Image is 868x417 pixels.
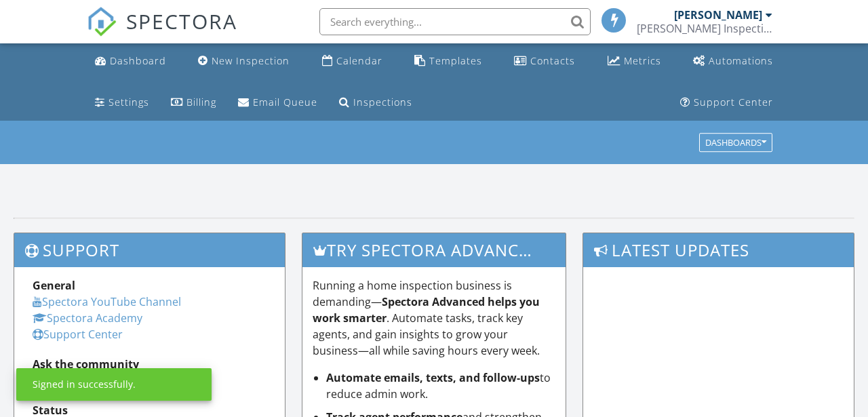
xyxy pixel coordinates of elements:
div: Zimmerman Inspections LLC [637,22,772,35]
img: The Best Home Inspection Software - Spectora [87,7,117,37]
a: Calendar [317,49,388,74]
a: Support Center [675,90,778,115]
div: Calendar [336,54,382,67]
a: SPECTORA [87,18,237,47]
div: Settings [108,96,149,108]
div: Dashboards [705,138,766,148]
a: Spectora YouTube Channel [33,294,181,309]
div: Dashboard [110,54,166,67]
strong: General [33,278,75,293]
a: New Inspection [193,49,295,74]
div: Templates [429,54,482,67]
a: Support Center [33,327,123,342]
span: SPECTORA [126,7,237,35]
a: Dashboard [90,49,172,74]
h3: Latest Updates [583,233,854,266]
div: Email Queue [253,96,317,108]
div: New Inspection [212,54,290,67]
div: Billing [186,96,216,108]
a: Templates [409,49,488,74]
a: Metrics [602,49,667,74]
div: Inspections [353,96,412,108]
div: Contacts [530,54,575,67]
strong: Spectora Advanced helps you work smarter [313,294,540,325]
a: Settings [90,90,155,115]
li: to reduce admin work. [326,370,555,402]
input: Search everything... [319,8,591,35]
h3: Support [14,233,285,266]
div: Ask the community [33,356,267,372]
strong: Automate emails, texts, and follow-ups [326,370,540,385]
div: Support Center [694,96,773,108]
div: Signed in successfully. [33,378,136,391]
a: Spectora Academy [33,311,142,325]
div: Metrics [624,54,661,67]
p: Running a home inspection business is demanding— . Automate tasks, track key agents, and gain ins... [313,277,555,359]
a: Email Queue [233,90,323,115]
h3: Try spectora advanced [DATE] [302,233,565,266]
div: Automations [709,54,773,67]
div: [PERSON_NAME] [674,8,762,22]
a: Contacts [509,49,580,74]
button: Dashboards [699,134,772,153]
a: Automations (Basic) [688,49,778,74]
a: Billing [165,90,222,115]
a: Inspections [334,90,418,115]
